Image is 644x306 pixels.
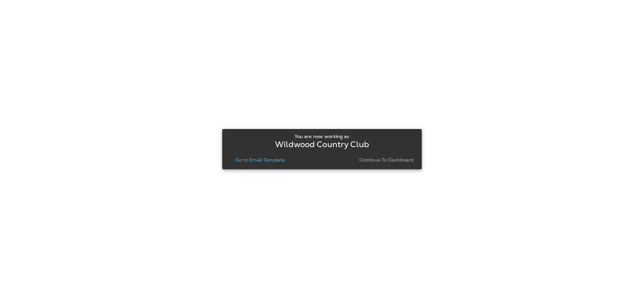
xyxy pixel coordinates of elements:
button: Go to Email Template [233,155,287,165]
p: You are now working as [294,134,349,139]
button: Continue to Dashboard [357,155,417,165]
p: Go to Email Template [235,157,285,163]
p: Wildwood Country Club [275,142,369,147]
p: Continue to Dashboard [359,157,414,163]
